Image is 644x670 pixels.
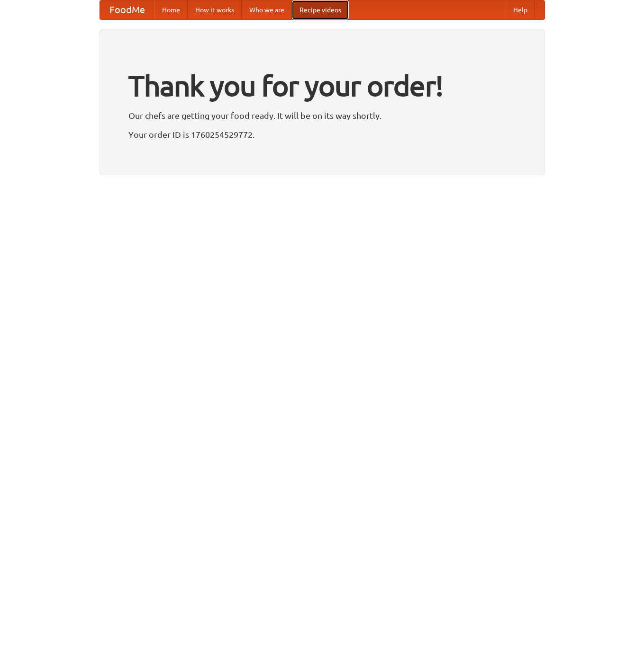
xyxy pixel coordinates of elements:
[188,0,242,19] a: How it works
[292,0,349,19] a: Recipe videos
[506,0,535,19] a: Help
[154,0,188,19] a: Home
[100,0,154,19] a: FoodMe
[128,63,516,108] h1: Thank you for your order!
[242,0,292,19] a: Who we are
[128,108,516,123] p: Our chefs are getting your food ready. It will be on its way shortly.
[128,127,516,142] p: Your order ID is 1760254529772.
